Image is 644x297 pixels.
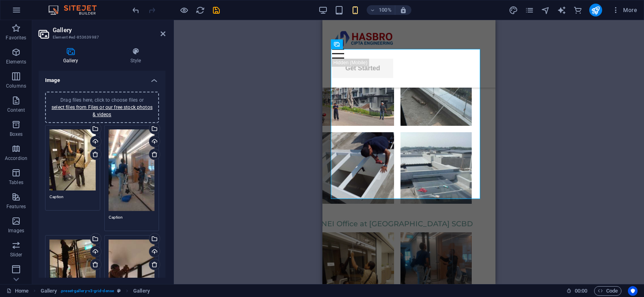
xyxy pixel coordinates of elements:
h4: Style [106,47,165,64]
p: Images [8,227,25,234]
button: navigator [541,5,551,15]
i: Publish [591,6,600,15]
span: Code [598,286,618,296]
div: IMG-20250813-WA0027-lc6VP7SCEUPHFtU8hpC-aA.jpg [50,129,96,190]
a: Click to cancel selection. Double-click to open Pages [6,286,29,296]
span: : [580,288,582,294]
button: reload [195,5,205,15]
i: Save (Ctrl+S) [212,6,221,15]
p: Content [7,107,25,113]
button: Code [594,286,621,296]
span: 00 00 [575,286,587,296]
h6: 100% [379,5,392,15]
i: On resize automatically adjust zoom level to fit chosen device. [400,6,407,14]
h2: Gallery [53,27,165,34]
i: AI Writer [557,6,566,15]
button: design [509,5,518,15]
p: Accordion [5,155,27,162]
button: save [211,5,221,15]
p: Columns [6,83,26,89]
button: More [609,4,640,16]
p: Boxes [10,131,23,137]
p: Tables [9,179,23,186]
button: Usercentrics [628,286,638,296]
div: IMG-20250813-WA0028-P2ncXy291B-qVgigeZaGAw.jpg [109,129,155,211]
span: Click to select. Double-click to edit [133,286,150,296]
i: Commerce [573,6,582,15]
span: Click to select. Double-click to edit [41,286,57,296]
a: select files from Files or our free stock photos & videos [52,104,153,117]
button: pages [525,5,535,15]
h3: Element #ed-853639987 [53,34,149,41]
nav: breadcrumb [41,286,150,296]
span: . preset-gallery-v3-grid-dense [60,286,114,296]
button: publish [589,4,602,16]
button: commerce [573,5,583,15]
h4: Image [39,71,165,85]
span: Drag files here, click to choose files or [52,97,153,117]
button: text_generator [557,5,567,15]
p: Features [6,203,26,210]
img: Editor Logo [46,5,107,15]
p: Elements [6,59,27,65]
i: This element is a customizable preset [117,289,121,293]
span: More [612,6,637,14]
button: 100% [367,5,395,15]
h6: Session time [566,286,588,296]
p: Slider [10,252,23,258]
button: undo [131,5,140,15]
h4: Gallery [39,47,106,64]
p: Favorites [6,35,26,41]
